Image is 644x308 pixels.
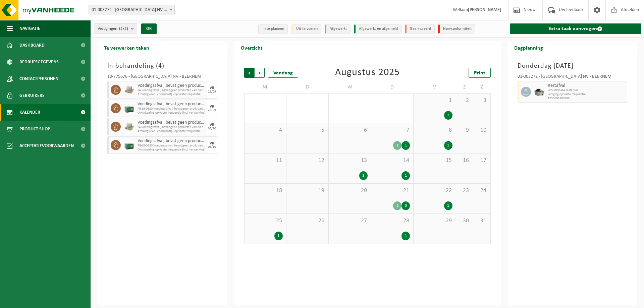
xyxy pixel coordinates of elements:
td: D [371,81,414,93]
span: Afhaling (excl. voorrijkost) - op vaste frequentie [138,93,206,97]
span: Product Shop [19,121,50,137]
h2: Te verwerken taken [97,41,156,54]
span: PA voedingsafval, bevat geen producten van dierlijke oorspr, [138,88,206,93]
div: 01-003272 - [GEOGRAPHIC_DATA] NV - BEERNEM [518,74,628,81]
li: Afgewerkt [325,24,351,34]
span: Omwisseling op vaste frequentie (incl. verwerking) [138,111,206,115]
span: 15 [417,157,452,164]
div: Augustus 2025 [335,68,400,78]
span: PA voedingsafval, bevat geen producten van dierlijke oorspr, [138,125,206,129]
span: 4 [248,127,283,134]
strong: [PERSON_NAME] [468,7,501,12]
img: LP-PA-00000-WDN-11 [124,85,134,95]
span: 11 [248,157,283,164]
h3: Donderdag [DATE] [518,61,628,71]
span: 20 [332,187,367,194]
span: 25 [248,217,283,225]
span: Restafval [548,83,626,88]
div: 1 [401,141,410,150]
img: LP-PA-00000-WDN-11 [124,122,134,132]
span: PB-LB-0680 Voedingsafval, bevat geen prod, van dierl oorspr [138,107,206,111]
span: Vorige [244,68,254,78]
div: VR [210,141,214,145]
span: Voedingsafval, bevat geen producten van dierlijke oorsprong, gemengde verpakking (exclusief glas) [138,83,206,88]
span: 21 [375,187,410,194]
div: 03/10 [208,127,216,130]
div: 1 [444,201,452,210]
div: VR [210,105,214,109]
span: 27 [332,217,367,225]
span: 24 [477,187,487,194]
a: Print [469,68,491,78]
span: 31 [477,217,487,225]
div: 26/09 [208,109,216,112]
td: D [286,81,329,93]
span: 17 [477,157,487,164]
span: 7 [375,127,410,134]
div: 3 [401,201,410,210]
span: Print [474,70,485,76]
span: Bedrijfsgegevens [19,54,59,70]
span: WB-5000-GA restafval [548,88,626,93]
span: 28 [375,217,410,225]
span: 6 [332,127,367,134]
td: Z [456,81,473,93]
li: Non-conformiteit [438,24,475,34]
span: Dashboard [19,37,45,54]
td: V [414,81,456,93]
span: 19 [290,187,325,194]
span: 18 [248,187,283,194]
span: 26 [290,217,325,225]
span: 8 [417,127,452,134]
div: 26/09 [208,90,216,94]
td: M [244,81,286,93]
li: Geannuleerd [405,24,435,34]
span: 10 [477,127,487,134]
div: 1 [401,232,410,240]
span: 2 [460,97,470,104]
span: 1 [417,97,452,104]
span: Voedingsafval, bevat geen producten van dierlijke oorsprong, gemengde verpakking (exclusief glas) [138,102,206,107]
span: 01-003272 - BELGOSUC NV - BEERNEM [89,5,174,15]
span: 9 [460,127,470,134]
div: VR [210,86,214,90]
div: Vandaag [268,68,298,78]
span: Omwisseling op vaste frequentie (incl. verwerking) [138,148,206,152]
span: 29 [417,217,452,225]
span: PB-LB-0680 Voedingsafval, bevat geen prod, van dierl oorspr [138,144,206,148]
span: 23 [460,187,470,194]
span: 3 [477,97,487,104]
img: PB-LB-0680-HPE-GN-01 [124,140,134,150]
span: 13 [332,157,367,164]
button: Vestigingen(2/2) [94,23,137,34]
div: 10-779676 - [GEOGRAPHIC_DATA] NV - BEERNEM [107,74,217,81]
div: 1 [401,171,410,180]
span: Lediging op vaste frequentie [548,93,626,97]
div: 1 [444,141,452,150]
span: 16 [460,157,470,164]
h2: Overzicht [234,41,269,54]
div: 1 [393,141,401,150]
span: 14 [375,157,410,164]
span: T250001780888 [548,97,626,101]
span: Vestigingen [98,24,128,34]
span: Contactpersonen [19,70,58,87]
span: Voedingsafval, bevat geen producten van dierlijke oorsprong, gemengde verpakking (exclusief glas) [138,138,206,144]
li: Afgewerkt en afgemeld [354,24,401,34]
span: 5 [290,127,325,134]
a: Extra taak aanvragen [510,23,642,34]
span: 01-003272 - BELGOSUC NV - BEERNEM [89,5,175,15]
span: Gebruikers [19,87,45,104]
span: 30 [460,217,470,225]
li: Uit te voeren [291,24,321,34]
div: 2 [393,201,401,210]
div: 1 [359,171,368,180]
span: Acceptatievoorwaarden [19,137,74,154]
span: 22 [417,187,452,194]
h2: Dagplanning [507,41,550,54]
td: W [329,81,371,93]
button: OK [141,23,157,34]
h3: In behandeling ( ) [107,61,217,71]
div: 1 [274,232,283,240]
span: Voedingsafval, bevat geen producten van dierlijke oorsprong, gemengde verpakking (exclusief glas) [138,120,206,125]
